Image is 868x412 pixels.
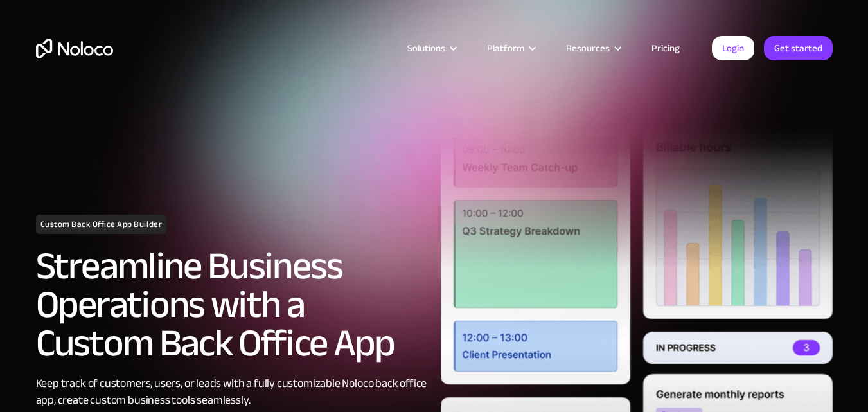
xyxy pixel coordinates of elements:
[635,40,696,57] a: Pricing
[36,215,167,234] h1: Custom Back Office App Builder
[550,40,635,57] div: Resources
[471,40,550,57] div: Platform
[36,375,428,409] div: Keep track of customers, users, or leads with a fully customizable Noloco back office app, create...
[391,40,471,57] div: Solutions
[764,36,833,60] a: Get started
[487,40,524,57] div: Platform
[407,40,445,57] div: Solutions
[36,39,113,58] a: home
[36,247,428,363] h2: Streamline Business Operations with a Custom Back Office App
[566,40,610,57] div: Resources
[712,36,754,60] a: Login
